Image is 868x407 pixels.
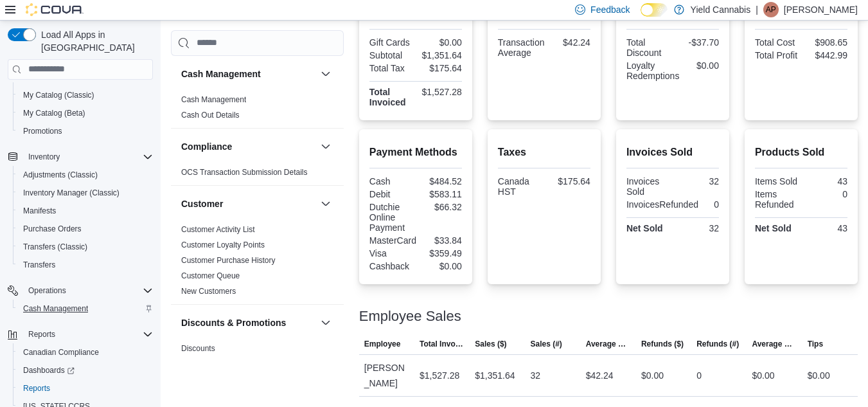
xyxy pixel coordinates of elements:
[18,239,153,255] span: Transfers (Classic)
[808,339,823,349] span: Tips
[684,60,719,71] div: $0.00
[181,140,232,153] h3: Compliance
[181,286,236,296] span: New Customers
[26,3,84,16] img: Cova
[18,87,100,103] a: My Catalog (Classic)
[18,257,60,273] a: Transfers
[369,145,462,160] h2: Payment Methods
[13,122,158,140] button: Promotions
[23,224,82,234] span: Purchase Orders
[3,282,158,300] button: Operations
[23,303,88,314] span: Cash Management
[13,379,158,397] button: Reports
[18,123,153,139] span: Promotions
[28,285,66,296] span: Operations
[171,341,344,392] div: Discounts & Promotions
[675,176,719,186] div: 32
[23,260,55,270] span: Transfers
[318,315,333,330] button: Discounts & Promotions
[13,343,158,361] button: Canadian Compliance
[181,140,315,153] button: Compliance
[18,239,93,255] a: Transfers (Classic)
[418,202,462,212] div: $66.32
[181,316,286,329] h3: Discounts & Promotions
[23,149,153,165] span: Inventory
[181,168,308,177] a: OCS Transaction Submission Details
[641,368,664,383] div: $0.00
[369,261,413,271] div: Cashback
[755,145,847,160] h2: Products Sold
[641,339,684,349] span: Refunds ($)
[675,37,719,48] div: -$37.70
[418,63,462,73] div: $175.64
[804,189,847,199] div: 0
[18,123,67,139] a: Promotions
[18,105,153,121] span: My Catalog (Beta)
[181,255,276,266] span: Customer Purchase History
[590,3,630,16] span: Feedback
[18,203,153,219] span: Manifests
[18,381,153,396] span: Reports
[755,37,799,48] div: Total Cost
[13,256,158,274] button: Transfers
[318,196,333,212] button: Customer
[23,149,65,165] button: Inventory
[13,202,158,220] button: Manifests
[626,199,698,210] div: InvoicesRefunded
[36,28,153,54] span: Load All Apps in [GEOGRAPHIC_DATA]
[181,240,265,250] span: Customer Loyalty Points
[369,63,413,73] div: Total Tax
[369,235,416,246] div: MasterCard
[181,271,240,281] span: Customer Queue
[23,206,56,216] span: Manifests
[181,256,276,265] a: Customer Purchase History
[804,176,847,186] div: 43
[171,222,344,304] div: Customer
[784,2,858,17] p: [PERSON_NAME]
[181,240,265,249] a: Customer Loyalty Points
[18,221,87,237] a: Purchase Orders
[369,176,413,186] div: Cash
[13,300,158,318] button: Cash Management
[359,309,461,324] h3: Employee Sales
[421,235,462,246] div: $33.84
[181,359,242,368] a: Promotion Details
[181,68,315,80] button: Cash Management
[23,188,120,198] span: Inventory Manager (Classic)
[418,189,462,199] div: $583.11
[181,95,246,104] a: Cash Management
[181,359,242,369] span: Promotion Details
[318,66,333,82] button: Cash Management
[696,368,702,383] div: 0
[23,327,153,342] span: Reports
[547,176,590,186] div: $175.64
[691,2,751,17] p: Yield Cannabis
[3,148,158,166] button: Inventory
[23,108,85,118] span: My Catalog (Beta)
[755,223,792,233] strong: Net Sold
[626,176,670,197] div: Invoices Sold
[181,110,240,120] span: Cash Out Details
[171,92,344,128] div: Cash Management
[18,167,103,183] a: Adjustments (Classic)
[181,343,215,354] span: Discounts
[3,325,158,343] button: Reports
[808,368,830,383] div: $0.00
[13,184,158,202] button: Inventory Manager (Classic)
[181,197,315,210] button: Customer
[23,283,71,298] button: Operations
[13,361,158,379] a: Dashboards
[181,68,261,80] h3: Cash Management
[18,301,93,316] a: Cash Management
[181,225,255,234] a: Customer Activity List
[804,37,847,48] div: $908.65
[13,104,158,122] button: My Catalog (Beta)
[23,365,75,375] span: Dashboards
[23,383,50,393] span: Reports
[530,368,540,383] div: 32
[18,363,153,378] span: Dashboards
[498,145,590,160] h2: Taxes
[626,223,663,233] strong: Net Sold
[475,368,515,383] div: $1,351.64
[18,105,91,121] a: My Catalog (Beta)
